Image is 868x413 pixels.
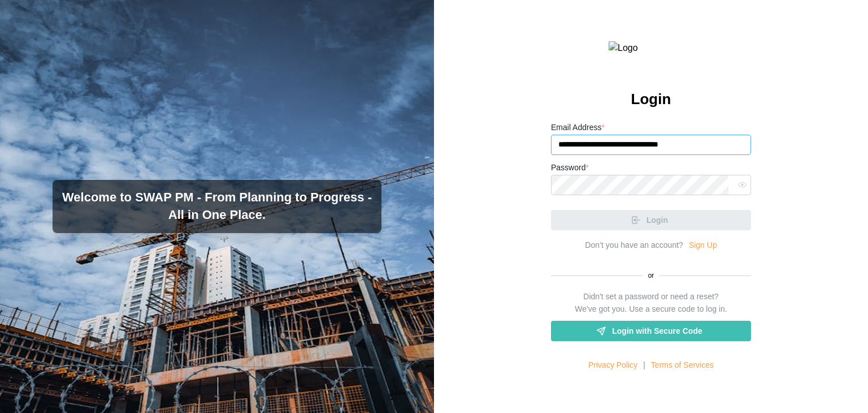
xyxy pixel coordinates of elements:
[62,189,372,224] h3: Welcome to SWAP PM - From Planning to Progress - All in One Place.
[609,41,693,55] img: Logo
[551,162,589,174] label: Password
[612,321,702,341] span: Login with Secure Code
[689,239,717,252] a: Sign Up
[551,270,751,281] div: or
[588,359,637,372] a: Privacy Policy
[575,291,727,315] div: Didn't set a password or need a reset? We've got you. Use a secure code to log in.
[551,321,751,341] a: Login with Secure Code
[631,89,671,109] h2: Login
[551,122,605,134] label: Email Address
[643,359,645,372] div: |
[585,239,683,252] div: Don’t you have an account?
[651,359,714,372] a: Terms of Services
